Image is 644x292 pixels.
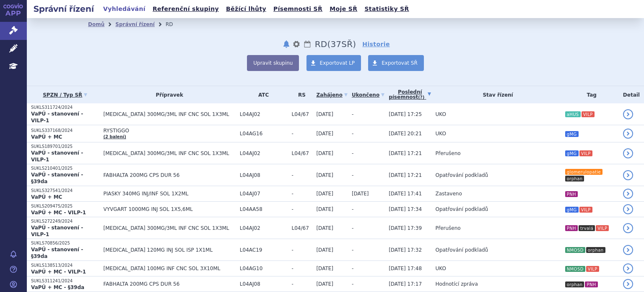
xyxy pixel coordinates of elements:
[240,172,288,178] span: L04AJ08
[362,3,411,15] a: Statistiky SŘ
[316,225,333,231] span: [DATE]
[31,172,83,184] strong: VaPÚ - stanovení - §39da
[31,111,83,124] strong: VaPÚ - stanovení - VILP-1
[292,281,312,287] span: -
[247,55,299,71] button: Upravit skupinu
[31,89,99,101] a: SPZN / Typ SŘ
[389,281,422,287] span: [DATE] 17:17
[389,172,422,178] span: [DATE] 17:21
[435,247,488,253] span: Opatřování podkladů
[31,269,86,275] strong: VaPÚ + MC - VILP-1
[306,55,361,71] a: Exportovat LP
[31,263,99,268] p: SUKLS138513/2024
[240,191,288,197] span: L04AJ07
[418,95,424,100] abbr: (?)
[115,21,155,27] a: Správní řízení
[316,111,333,117] span: [DATE]
[368,55,424,71] a: Exportovat SŘ
[389,206,422,212] span: [DATE] 17:34
[240,281,288,287] span: L04AJ08
[150,3,221,15] a: Referenční skupiny
[565,111,581,117] i: aHUS
[389,191,422,197] span: [DATE] 17:41
[316,266,333,271] span: [DATE]
[101,3,148,15] a: Vyhledávání
[104,111,236,117] span: [MEDICAL_DATA] 300MG/3ML INF CNC SOL 1X3ML
[586,266,599,272] i: VILP
[240,111,288,117] span: L04AJ02
[565,281,584,287] i: orphan
[389,86,431,103] a: Poslednípísemnost(?)
[435,172,488,178] span: Opatřování podkladů
[31,218,99,224] p: SUKLS272249/2024
[104,266,236,271] span: [MEDICAL_DATA] 100MG INF CNC SOL 3X10ML
[327,3,360,15] a: Moje SŘ
[623,263,633,274] a: detail
[352,191,369,197] span: [DATE]
[352,225,353,231] span: -
[240,150,288,156] span: L04AJ02
[223,3,269,15] a: Běžící lhůty
[31,144,99,150] p: SUKLS189701/2025
[31,194,62,200] strong: VaPÚ + MC
[316,191,333,197] span: [DATE]
[389,111,422,117] span: [DATE] 17:25
[582,111,595,117] i: VILP
[389,150,422,156] span: [DATE] 17:21
[104,134,126,139] a: (2 balení)
[352,206,353,212] span: -
[316,172,333,178] span: [DATE]
[362,40,390,48] a: Historie
[316,150,333,156] span: [DATE]
[579,150,592,156] i: VILP
[316,206,333,212] span: [DATE]
[435,131,446,137] span: UKO
[315,39,327,49] span: RD
[623,245,633,255] a: detail
[619,86,644,103] th: Detail
[31,134,62,140] strong: VaPÚ + MC
[99,86,236,103] th: Přípravek
[292,39,301,49] button: nastavení
[435,266,446,271] span: UKO
[292,150,312,156] span: L04/67
[316,281,333,287] span: [DATE]
[236,86,288,103] th: ATC
[352,281,353,287] span: -
[292,206,312,212] span: -
[31,278,99,284] p: SUKLS311241/2024
[579,207,592,213] i: VILP
[382,60,418,66] span: Exportovat SŘ
[31,240,99,246] p: SUKLS70856/2025
[435,111,446,117] span: UKO
[389,266,422,271] span: [DATE] 17:48
[292,131,312,137] span: -
[292,191,312,197] span: -
[316,131,333,137] span: [DATE]
[435,281,478,287] span: Hodnotící zpráva
[352,172,353,178] span: -
[596,225,609,231] i: VILP
[104,206,236,212] span: VYVGART 1000MG INJ SOL 1X5,6ML
[292,172,312,178] span: -
[435,206,488,212] span: Opatřování podkladů
[431,86,560,103] th: Stav řízení
[435,191,462,197] span: Zastaveno
[435,225,460,231] span: Přerušeno
[288,86,312,103] th: RS
[104,172,236,178] span: FABHALTA 200MG CPS DUR 56
[31,225,83,237] strong: VaPÚ - stanovení - VILP-1
[104,150,236,156] span: [MEDICAL_DATA] 300MG/3ML INF CNC SOL 1X3ML
[623,129,633,139] a: detail
[282,39,291,49] button: notifikace
[352,131,353,137] span: -
[565,266,585,272] i: NMOSD
[166,18,184,31] li: RD
[31,284,84,290] strong: VaPÚ + MC - §39da
[320,60,355,66] span: Exportovat LP
[292,225,312,231] span: L04/67
[352,247,353,253] span: -
[565,169,602,175] i: glomerulopatie
[31,150,83,163] strong: VaPÚ - stanovení - VILP-1
[352,111,353,117] span: -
